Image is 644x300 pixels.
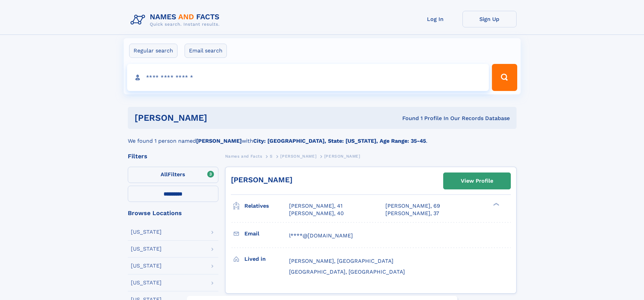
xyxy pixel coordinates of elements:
div: Found 1 Profile In Our Records Database [305,115,510,122]
div: [US_STATE] [131,263,162,269]
b: [PERSON_NAME] [196,138,242,144]
span: S [270,154,273,159]
span: [PERSON_NAME], [GEOGRAPHIC_DATA] [289,258,393,264]
a: [PERSON_NAME], 40 [289,210,344,217]
h3: Lived in [244,253,289,265]
span: [PERSON_NAME] [324,154,360,159]
div: [US_STATE] [131,229,162,235]
a: [PERSON_NAME] [231,176,292,184]
a: [PERSON_NAME] [280,152,316,160]
a: Log In [408,11,462,27]
span: [PERSON_NAME] [280,154,316,159]
div: View Profile [461,173,493,189]
a: [PERSON_NAME], 69 [385,202,440,210]
span: [GEOGRAPHIC_DATA], [GEOGRAPHIC_DATA] [289,269,405,275]
div: Browse Locations [128,210,218,216]
a: [PERSON_NAME], 41 [289,202,342,210]
div: Filters [128,153,218,159]
a: [PERSON_NAME], 37 [385,210,439,217]
span: All [161,171,168,178]
a: View Profile [444,173,510,189]
label: Email search [185,44,227,58]
a: S [270,152,273,160]
div: [US_STATE] [131,280,162,285]
button: Search Button [492,64,517,91]
b: City: [GEOGRAPHIC_DATA], State: [US_STATE], Age Range: 35-45 [253,138,426,144]
a: Names and Facts [225,152,262,160]
div: [US_STATE] [131,246,162,252]
label: Regular search [129,44,177,58]
div: We found 1 person named with . [128,129,517,145]
a: Sign Up [462,11,517,27]
h1: [PERSON_NAME] [135,114,305,122]
h3: Relatives [244,200,289,212]
img: Logo Names and Facts [128,11,225,29]
input: search input [127,64,489,91]
div: ❯ [492,202,500,207]
h3: Email [244,228,289,239]
label: Filters [128,167,218,183]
